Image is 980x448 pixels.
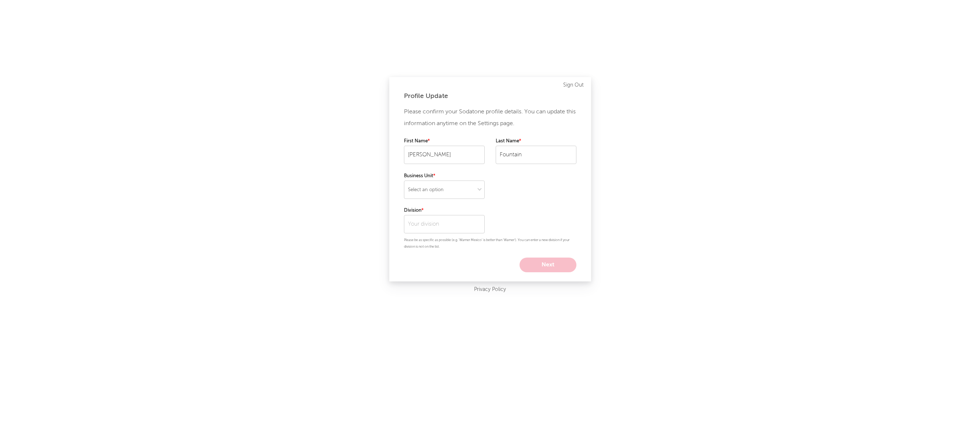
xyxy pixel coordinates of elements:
[404,206,485,215] label: Division
[404,172,485,181] label: Business Unit
[404,92,576,101] div: Profile Update
[404,215,485,233] input: Your division
[404,237,576,250] p: Please be as specific as possible (e.g. 'Warner Mexico' is better than 'Warner'). You can enter a...
[404,146,485,164] input: Your first name
[496,137,576,146] label: Last Name
[563,81,584,90] a: Sign Out
[404,106,576,130] p: Please confirm your Sodatone profile details. You can update this information anytime on the Sett...
[474,285,506,294] a: Privacy Policy
[520,258,576,272] button: Next
[404,137,485,146] label: First Name
[496,146,576,164] input: Your last name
